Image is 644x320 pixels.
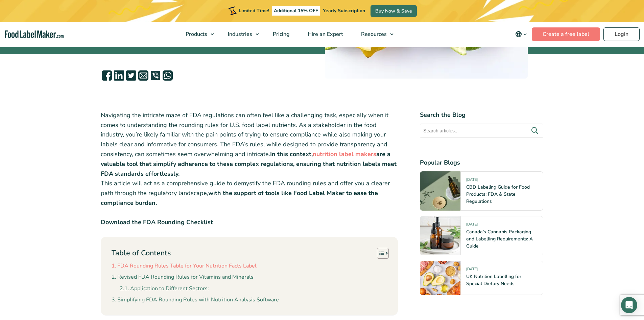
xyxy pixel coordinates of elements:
[371,5,417,17] a: Buy Now & Save
[226,30,253,38] span: Industries
[466,229,533,249] a: Canada’s Cannabis Packaging and Labelling Requirements: A Guide
[112,248,171,258] p: Table of Contents
[352,22,397,47] a: Resources
[323,7,365,14] span: Yearly Subscription
[372,248,387,259] a: Toggle Table of Content
[466,266,478,274] span: [DATE]
[466,177,478,185] span: [DATE]
[466,273,521,287] a: UK Nutrition Labelling for Special Dietary Needs
[264,22,297,47] a: Pricing
[313,150,376,158] a: nutrition label makers
[177,22,217,47] a: Products
[603,27,640,41] a: Login
[532,27,600,41] a: Create a free label
[466,222,478,230] span: [DATE]
[101,150,397,178] strong: are a valuable tool that simplify adherence to these complex regulations, ensuring that nutrition...
[420,110,543,120] h4: Search the Blog
[120,284,209,293] a: Application to Different Sectors:
[306,30,344,38] span: Hire an Expert
[101,110,398,208] p: Navigating the intricate maze of FDA regulations can often feel like a challenging task, especial...
[466,184,530,205] a: CBD Labeling Guide for Food Products: FDA & State Regulations
[270,150,313,158] strong: In this context,
[359,30,387,38] span: Resources
[101,218,213,226] strong: Download the FDA Rounding Checklist
[621,297,637,313] div: Open Intercom Messenger
[184,30,208,38] span: Products
[112,262,257,271] a: FDA Rounding Rules Table for Your Nutrition Facts Label
[112,296,279,304] a: Simplifying FDA Rounding Rules with Nutrition Analysis Software
[299,22,351,47] a: Hire an Expert
[272,6,320,16] span: Additional 15% OFF
[420,124,543,138] input: Search articles...
[112,273,254,282] a: Revised FDA Rounding Rules for Vitamins and Minerals
[271,30,290,38] span: Pricing
[420,158,543,167] h4: Popular Blogs
[219,22,262,47] a: Industries
[101,189,378,207] strong: with the support of tools like Food Label Maker to ease the compliance burden.
[239,7,269,14] span: Limited Time!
